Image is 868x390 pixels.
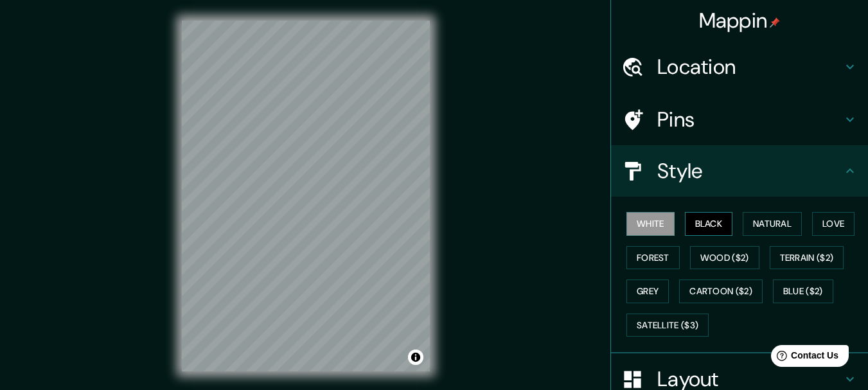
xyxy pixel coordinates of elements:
button: Black [685,212,733,236]
button: Cartoon ($2) [679,279,763,303]
button: Blue ($2) [773,279,833,303]
button: Forest [626,246,680,270]
img: pin-icon.png [770,17,780,28]
button: Love [812,212,855,236]
h4: Location [657,54,842,80]
button: Grey [626,279,669,303]
button: Satellite ($3) [626,314,709,337]
iframe: Help widget launcher [754,340,854,376]
div: Pins [611,94,868,145]
button: Natural [743,212,802,236]
div: Location [611,41,868,93]
button: Wood ($2) [690,246,759,270]
h4: Style [657,158,842,184]
canvas: Map [182,21,430,371]
button: Toggle attribution [408,350,423,365]
h4: Pins [657,107,842,132]
button: White [626,212,675,236]
button: Terrain ($2) [770,246,844,270]
div: Style [611,145,868,197]
h4: Mappin [699,8,781,33]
